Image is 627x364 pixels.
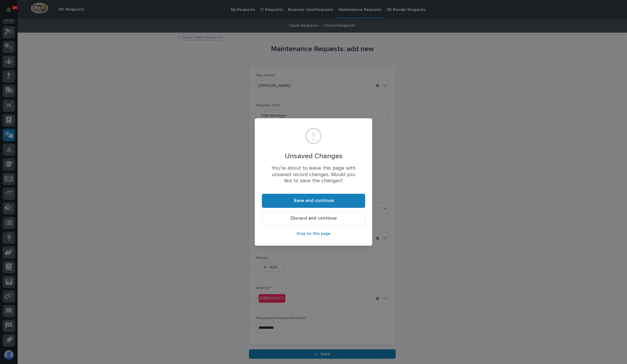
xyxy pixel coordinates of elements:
[291,215,337,221] span: Discard and continue
[262,194,365,208] button: Save and continue
[269,165,358,184] p: You’re about to leave this page with unsaved record changes. Would you like to save the changes?
[296,231,331,236] span: Stay on this page
[269,152,358,161] h2: Unsaved Changes
[294,198,334,204] span: Save and continue
[262,211,365,225] button: Discard and continue
[262,229,365,238] button: Stay on this page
